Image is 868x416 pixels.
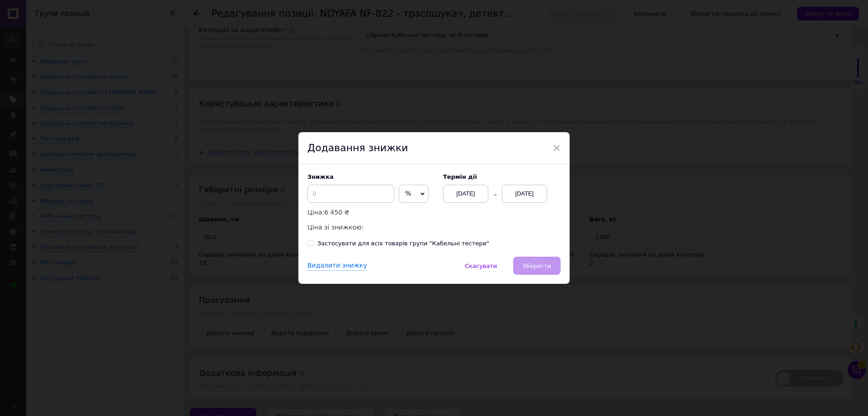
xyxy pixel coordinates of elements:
input: 0 [307,185,394,203]
p: Ціна зі знижкою: [307,222,434,232]
td: - [51,39,403,60]
span: × [552,140,561,156]
td: до 60 В [51,18,403,38]
div: [DATE] [502,185,547,203]
label: Термін дії [443,173,561,180]
div: Застосувати для всіх товарів групи "Кабельні тестери" [317,239,489,248]
td: Кодовий поділ [10,39,50,60]
span: Знижка [307,173,334,180]
span: Додавання знижки [307,142,408,153]
td: Li-ion / 9 В [51,61,403,72]
span: Скасувати [465,263,497,269]
button: Скасувати [455,257,506,275]
span: % [405,190,411,197]
div: Видалити знижку [307,261,367,271]
td: Живлення [10,61,50,72]
td: Робоча напруга [10,18,50,38]
span: 6 450 ₴ [324,209,349,216]
div: [DATE] [443,185,488,203]
p: Ціна: [307,207,434,217]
